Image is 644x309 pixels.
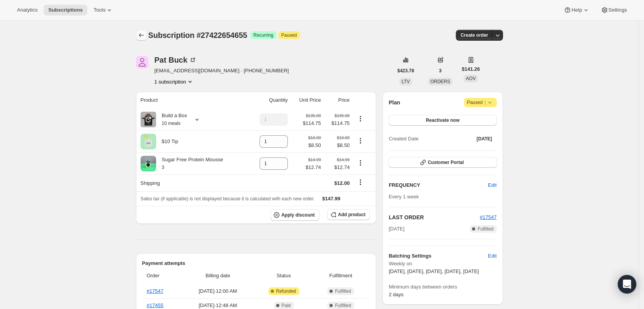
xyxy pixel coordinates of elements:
[256,272,311,280] span: Status
[337,157,350,162] small: $14.99
[276,288,296,294] span: Refunded
[184,272,251,280] span: Billing date
[596,5,632,15] button: Settings
[389,181,488,189] h2: FREQUENCY
[147,302,163,308] a: #17455
[326,164,350,171] span: $12.74
[477,226,493,232] span: Fulfilled
[156,156,223,171] div: Sugar Free Protein Mousse
[326,142,350,149] span: $8.50
[389,213,480,221] h2: LAST ORDER
[428,159,464,166] span: Customer Portal
[483,179,501,191] button: Edit
[608,7,627,13] span: Settings
[559,5,594,15] button: Help
[306,113,321,118] small: $135.00
[402,79,410,84] span: LTV
[354,178,367,186] button: Shipping actions
[389,283,496,291] span: Minimum days between orders
[571,7,582,13] span: Help
[337,135,350,140] small: $10.00
[155,67,289,75] span: [EMAIL_ADDRESS][DOMAIN_NAME] · [PHONE_NUMBER]
[162,121,181,126] small: 10 meals
[142,259,370,267] h2: Payment attempts
[44,5,87,15] button: Subscriptions
[316,272,365,280] span: Fulfillment
[354,159,367,167] button: Product actions
[12,5,42,15] button: Analytics
[17,7,37,13] span: Analytics
[141,112,156,127] img: product img
[141,196,315,201] span: Sales tax (if applicable) is not displayed because it is calculated with each new order.
[335,302,351,309] span: Fulfilled
[48,7,83,13] span: Subscriptions
[147,288,163,294] a: #17547
[335,288,351,294] span: Fulfilled
[483,250,501,262] button: Edit
[393,65,419,76] button: $423.78
[389,268,479,274] span: [DATE], [DATE], [DATE], [DATE], [DATE]
[162,165,165,170] small: 3
[270,209,319,221] button: Apply discount
[389,194,419,200] span: Every 1 week
[141,156,156,171] img: product img
[338,212,365,218] span: Add product
[462,65,480,73] span: $141.26
[308,157,321,162] small: $14.99
[456,30,493,41] button: Create order
[488,252,496,260] span: Edit
[281,212,315,218] span: Apply discount
[253,32,274,38] span: Recurring
[430,79,450,84] span: ORDERS
[389,115,496,126] button: Reactivate now
[93,7,105,13] span: Tools
[389,292,403,297] span: 2 days
[434,65,446,76] button: 3
[136,56,148,68] span: Pat Buck
[472,133,497,144] button: [DATE]
[389,252,488,260] h6: Batching Settings
[308,142,321,149] span: $8.50
[136,30,147,41] button: Subscriptions
[89,5,118,15] button: Tools
[155,56,197,64] div: Pat Buck
[290,92,323,109] th: Unit Price
[335,113,350,118] small: $135.00
[156,138,178,145] div: $10 Tip
[477,136,492,142] span: [DATE]
[322,196,340,201] span: $147.99
[484,99,486,106] span: |
[334,180,350,186] span: $12.00
[389,260,496,268] span: Weekly on
[488,181,496,189] span: Edit
[306,164,321,171] span: $12.74
[136,174,249,191] th: Shipping
[426,117,459,123] span: Reactivate now
[439,68,442,74] span: 3
[155,78,194,85] button: Product actions
[389,225,404,233] span: [DATE]
[326,120,350,127] span: $114.75
[480,214,496,220] a: #17547
[308,135,321,140] small: $10.00
[281,32,297,38] span: Paused
[460,32,488,38] span: Create order
[327,209,370,220] button: Add product
[303,120,321,127] span: $114.75
[618,275,636,294] div: Open Intercom Messenger
[389,99,400,106] h2: Plan
[136,92,249,109] th: Product
[249,92,290,109] th: Quantity
[466,76,476,81] span: AOV
[354,114,367,123] button: Product actions
[323,92,352,109] th: Price
[148,31,247,39] span: Subscription #27422654655
[354,137,367,145] button: Product actions
[389,135,418,143] span: Created Date
[141,134,156,149] img: product img
[467,99,494,106] span: Paused
[389,157,496,168] button: Customer Portal
[398,68,414,74] span: $423.78
[156,112,187,127] div: Build a Box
